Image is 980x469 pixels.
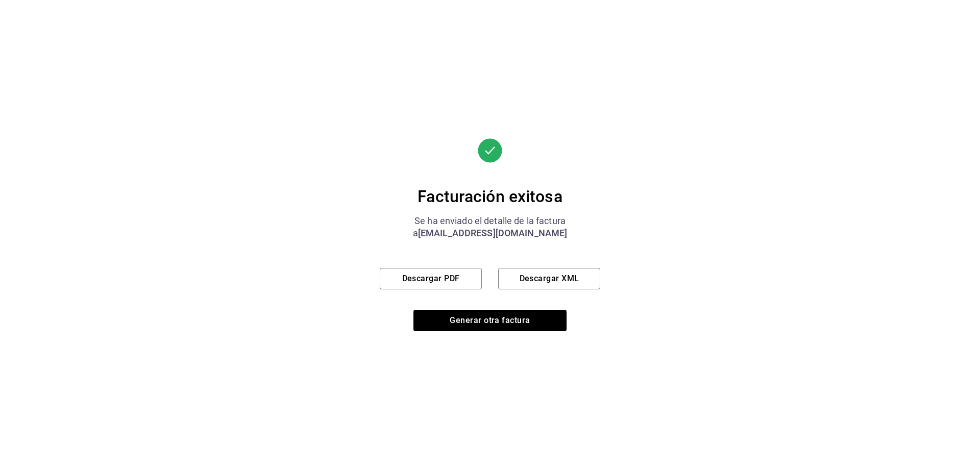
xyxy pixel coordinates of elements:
button: Descargar XML [498,268,600,289]
button: Descargar PDF [380,268,482,289]
span: [EMAIL_ADDRESS][DOMAIN_NAME] [418,228,568,238]
div: Se ha enviado el detalle de la factura [380,215,600,227]
div: Facturación exitosa [380,186,600,207]
div: a [380,227,600,239]
button: Generar otra factura [413,310,567,331]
